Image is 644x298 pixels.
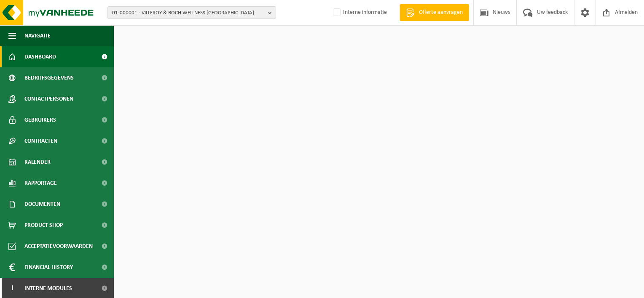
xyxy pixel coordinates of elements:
[24,236,93,257] span: Acceptatievoorwaarden
[24,25,51,46] span: Navigatie
[417,8,465,17] span: Offerte aanvragen
[24,173,57,194] span: Rapportage
[24,88,73,109] span: Contactpersonen
[24,215,63,236] span: Product Shop
[24,194,60,215] span: Documenten
[400,4,469,21] a: Offerte aanvragen
[331,6,387,19] label: Interne informatie
[24,46,56,67] span: Dashboard
[24,130,57,152] span: Contracten
[24,257,73,278] span: Financial History
[112,7,265,19] span: 01-000001 - VILLEROY & BOCH WELLNESS [GEOGRAPHIC_DATA]
[107,6,276,19] button: 01-000001 - VILLEROY & BOCH WELLNESS [GEOGRAPHIC_DATA]
[24,152,51,173] span: Kalender
[24,109,56,130] span: Gebruikers
[24,67,74,88] span: Bedrijfsgegevens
